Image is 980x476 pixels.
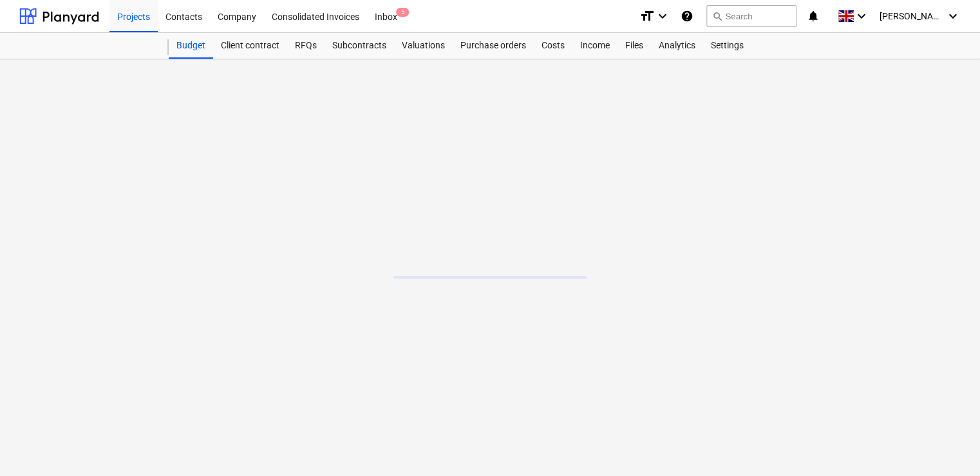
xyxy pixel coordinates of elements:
[534,33,572,59] a: Costs
[213,33,287,59] a: Client contract
[453,33,534,59] a: Purchase orders
[703,33,751,59] a: Settings
[169,33,213,59] a: Budget
[287,33,325,59] a: RFQs
[854,8,869,24] i: keyboard_arrow_down
[572,33,617,59] a: Income
[712,11,722,21] span: search
[325,33,394,59] a: Subcontracts
[617,33,651,59] a: Files
[681,8,693,24] i: Knowledge base
[394,33,453,59] a: Valuations
[706,5,796,27] button: Search
[880,11,944,21] span: [PERSON_NAME]
[396,8,409,17] span: 5
[945,8,961,24] i: keyboard_arrow_down
[655,8,670,24] i: keyboard_arrow_down
[807,8,820,24] i: notifications
[651,33,703,59] a: Analytics
[639,8,655,24] i: format_size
